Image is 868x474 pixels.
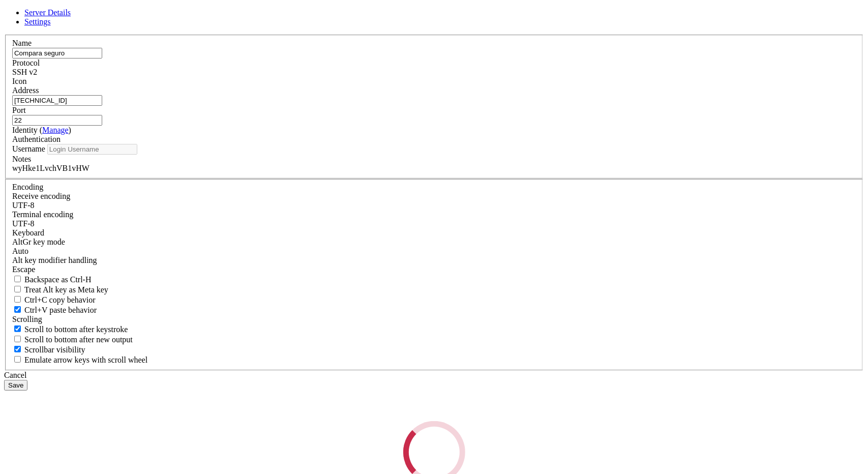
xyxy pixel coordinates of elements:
[12,285,108,294] label: Whether the Alt key acts as a Meta key or as a distinct Alt key.
[12,210,73,219] label: The default terminal encoding. ISO-2022 enables character map translations (like graphics maps). ...
[12,86,39,95] label: Address
[12,135,61,143] label: Authentication
[4,380,27,391] button: Save
[24,325,128,334] span: Scroll to bottom after keystroke
[12,247,28,255] span: Auto
[24,295,96,304] span: Ctrl+C copy behavior
[12,183,43,191] label: Encoding
[12,126,71,134] label: Identity
[12,106,26,114] label: Port
[12,95,102,106] input: Host Name or IP
[12,68,856,77] div: SSH v2
[14,336,21,342] input: Scroll to bottom after new output
[12,201,35,210] span: UTF-8
[12,325,128,334] label: Whether to scroll to the bottom on any keystroke.
[12,345,85,354] label: The vertical scrollbar mode.
[12,315,42,323] label: Scrolling
[12,39,32,47] label: Name
[24,285,108,294] span: Treat Alt key as Meta key
[12,228,44,237] label: Keyboard
[12,68,37,76] span: SSH v2
[12,256,97,264] label: Controls how the Alt key is handled. Escape: Send an ESC prefix. 8-Bit: Add 128 to the typed char...
[14,306,21,313] input: Ctrl+V paste behavior
[14,276,21,282] input: Backspace as Ctrl-H
[12,58,40,67] label: Protocol
[12,306,97,314] label: Ctrl+V pastes if true, sends ^V to host if false. Ctrl+Shift+V sends ^V to host if true, pastes i...
[12,219,856,228] div: UTF-8
[12,201,856,210] div: UTF-8
[14,346,21,352] input: Scrollbar visibility
[12,48,102,58] input: Server Name
[12,115,102,126] input: Port Number
[14,356,21,363] input: Emulate arrow keys with scroll wheel
[14,296,21,303] input: Ctrl+C copy behavior
[12,295,96,304] label: Ctrl-C copies if true, send ^C to host if false. Ctrl-Shift-C sends ^C to host if true, copies if...
[24,275,92,284] span: Backspace as Ctrl-H
[12,219,35,228] span: UTF-8
[4,371,864,380] div: Cancel
[12,164,856,173] div: wyHke1LvchVB1vHW
[12,265,35,274] span: Escape
[14,325,21,332] input: Scroll to bottom after keystroke
[24,17,51,26] a: Settings
[12,238,65,246] label: Set the expected encoding for data received from the host. If the encodings do not match, visual ...
[12,77,26,85] label: Icon
[47,144,137,155] input: Login Username
[12,275,92,284] label: If true, the backspace should send BS ('\x08', aka ^H). Otherwise the backspace key should send '...
[24,8,71,17] a: Server Details
[12,247,856,256] div: Auto
[12,335,133,344] label: Scroll to bottom after new output.
[24,345,85,354] span: Scrollbar visibility
[12,192,70,200] label: Set the expected encoding for data received from the host. If the encodings do not match, visual ...
[12,355,147,364] label: When using the alternative screen buffer, and DECCKM (Application Cursor Keys) is active, mouse w...
[12,144,45,153] label: Username
[14,286,21,292] input: Treat Alt key as Meta key
[12,155,31,163] label: Notes
[24,355,147,364] span: Emulate arrow keys with scroll wheel
[24,306,97,314] span: Ctrl+V paste behavior
[40,126,71,134] span: ( )
[12,265,856,274] div: Escape
[42,126,69,134] a: Manage
[24,335,133,344] span: Scroll to bottom after new output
